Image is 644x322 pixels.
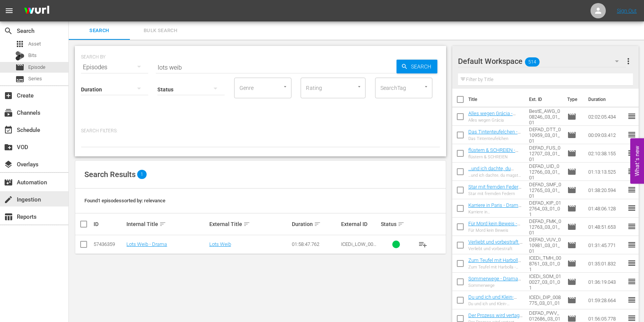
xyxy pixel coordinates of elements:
img: ans4CAIJ8jUAAAAAAAAAAAAAAAAAAAAAAAAgQb4GAAAAAAAAAAAAAAAAAAAAAAAAJMjXAAAAAAAAAAAAAAAAAAAAAAAAgAT5G... [18,2,55,20]
td: 01:13:13.525 [585,163,627,181]
span: Episode [567,222,576,231]
span: Found 1 episodes sorted by: relevance [84,198,165,203]
div: Alles wegen Grácia [468,118,523,123]
span: reorder [627,148,636,158]
span: Episode [567,149,576,158]
a: Das Tintenteufelchen - Kids & Family, Trickfilm [468,129,521,140]
span: Episode [15,63,24,72]
span: Schedule [4,125,13,135]
span: Search [73,26,125,35]
span: Search Results [84,170,136,179]
a: Lots Weib - Drama [126,241,167,247]
div: Verliebt und vorbestraft [468,246,523,251]
span: sort [314,221,321,228]
span: Episode [28,63,45,71]
a: Zum Teufel mit Harbolla - Drama [468,257,521,269]
div: 01:58:47.762 [292,241,339,247]
span: Asset [15,39,24,49]
span: reorder [627,203,636,213]
p: Search Filters: [81,128,440,134]
div: Default Workspace [458,50,626,72]
td: DEFAD_DTT_010959_03_01_01 [526,126,565,144]
span: menu [5,6,14,15]
button: Open [422,83,430,90]
td: BestE_AWG_008246_03_01_01 [526,107,565,126]
td: DEFAD_VUV_010981_03_01_01 [526,236,565,254]
td: DEFAD_SMF_012765_03_01_01 [526,181,565,199]
span: Series [28,75,42,83]
a: Du und ich und Klein-Paris - Drama [468,294,517,306]
span: Reports [4,212,13,221]
td: 01:35:01.832 [585,254,627,273]
span: 514 [525,54,539,70]
span: reorder [627,277,636,286]
span: Search [408,60,437,73]
span: playlist_add [418,240,427,249]
span: Overlays [4,160,13,169]
span: reorder [627,295,636,304]
div: Karriere in [GEOGRAPHIC_DATA] [468,210,523,215]
span: Ingestion [4,195,13,204]
span: Series [15,75,24,84]
a: Sign Out [617,8,637,14]
div: flüstern & SCHREIEN [468,154,523,159]
span: reorder [627,240,636,249]
td: 01:38:20.594 [585,181,627,199]
a: Alles wegen Grácia - Drama, Romance [468,111,516,122]
div: ID [94,221,124,227]
button: Open [282,83,289,90]
span: Bits [28,52,37,59]
span: reorder [627,167,636,176]
th: Ext. ID [524,89,563,110]
div: External Title [209,220,290,229]
div: Status [381,220,411,229]
span: Create [4,91,13,100]
span: Asset [28,40,41,48]
div: …und ich dachte, du magst mich [468,173,523,178]
td: DEFAD_FUS_012707_03_01_01 [526,144,565,163]
span: reorder [627,185,636,194]
span: Episode [567,130,576,140]
td: 02:10:38.155 [585,144,627,163]
div: Internal Title [126,220,207,229]
button: more_vert [624,52,633,70]
div: Bits [15,51,24,60]
th: Title [468,89,524,110]
a: Für Mord kein Beweis - Drama / Krimi [468,221,520,232]
span: sort [243,221,250,228]
span: Search [4,26,13,36]
span: Episode [567,241,576,250]
a: Star mit fremden Federn - Drama, Comedy sw [468,184,521,195]
td: DEFAD_KIP_012764_03_01_01 [526,199,565,218]
td: DEFAD_FMK_012763_03_01_01 [526,218,565,236]
div: External ID [341,221,379,227]
th: Type [563,89,584,110]
td: 01:48:51.653 [585,218,627,236]
th: Duration [584,89,629,110]
div: Star mit fremden Federn [468,191,523,196]
span: reorder [627,259,636,268]
td: 00:09:03.412 [585,126,627,144]
span: Channels [4,108,13,117]
span: Episode [567,296,576,305]
td: 01:36:19.043 [585,273,627,291]
div: Episodes [81,57,148,78]
span: Automation [4,178,13,187]
span: reorder [627,112,636,121]
td: ICEDi_TMH_008761_03_01_01 [526,254,565,273]
span: sort [159,221,166,228]
span: VOD [4,143,13,152]
td: 02:02:05.434 [585,107,627,126]
span: more_vert [624,57,633,66]
a: …und ich dachte, du magst mich - Drama [468,166,514,177]
a: Sommerwege - Drama sw [468,276,521,287]
button: playlist_add [414,235,432,254]
span: sort [398,221,405,228]
span: Episode [567,185,576,195]
span: 1 [137,170,147,179]
td: 01:48:06.128 [585,199,627,218]
td: ICEDi_DIP_008775_03_01_01 [526,291,565,309]
span: Episode [567,277,576,286]
button: Open Feedback Widget [630,138,644,184]
a: Lots Weib [209,241,231,247]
